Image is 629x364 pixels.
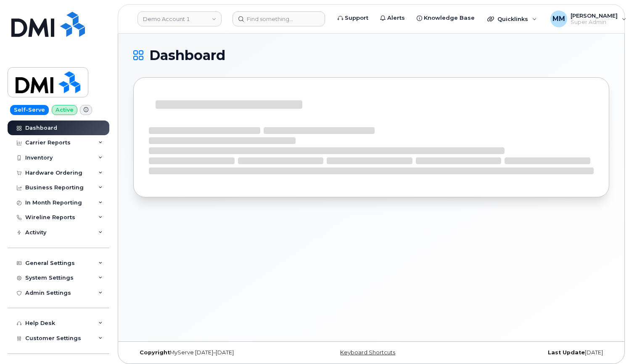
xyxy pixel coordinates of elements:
[451,349,609,356] div: [DATE]
[140,349,170,356] strong: Copyright
[340,349,395,356] a: Keyboard Shortcuts
[133,349,292,356] div: MyServe [DATE]–[DATE]
[548,349,585,356] strong: Last Update
[149,49,225,62] span: Dashboard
